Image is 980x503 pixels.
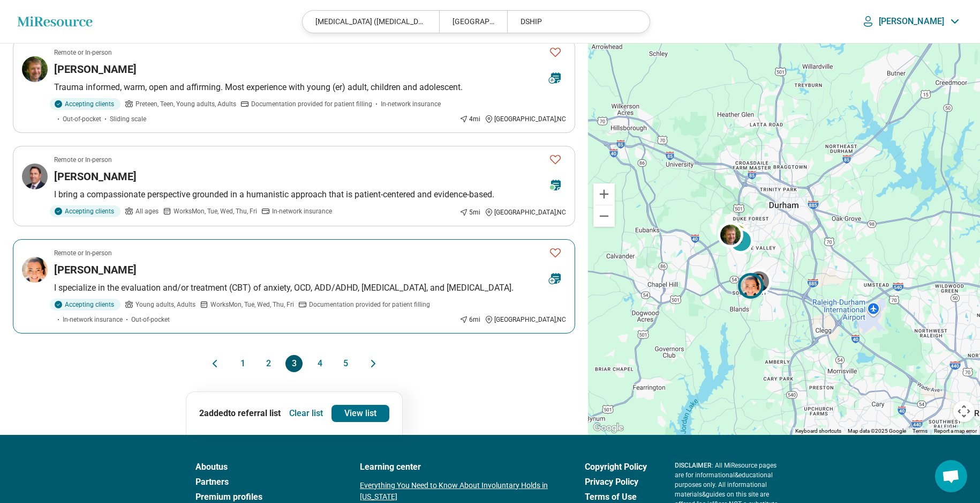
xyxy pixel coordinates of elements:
[63,315,123,324] span: In-network insurance
[285,405,327,422] button: Clear list
[675,462,712,469] span: DISCLAIMER
[135,206,159,216] span: All ages
[485,208,566,217] div: [GEOGRAPHIC_DATA] , NC
[135,300,195,309] span: Young adults, Adults
[131,315,170,324] span: Out-of-pocket
[54,188,566,201] p: I bring a compassionate perspective grounded in a humanistic approach that is patient-centered an...
[303,11,439,33] div: [MEDICAL_DATA] ([MEDICAL_DATA])
[795,427,841,435] button: Keyboard shortcuts
[593,205,615,227] button: Zoom out
[485,114,566,124] div: [GEOGRAPHIC_DATA] , NC
[210,300,294,309] span: Works Mon, Tue, Wed, Thu, Fri
[585,476,647,489] a: Privacy Policy
[195,476,332,489] a: Partners
[439,11,507,33] div: [GEOGRAPHIC_DATA], [GEOGRAPHIC_DATA]
[591,421,626,435] img: Google
[545,242,566,264] button: Favorite
[879,16,944,27] p: [PERSON_NAME]
[381,99,441,109] span: In-network insurance
[228,408,281,418] span: to referral list
[208,355,221,372] button: Previous page
[54,155,112,165] p: Remote or In-person
[63,114,101,124] span: Out-of-pocket
[545,149,566,171] button: Favorite
[260,355,277,372] button: 2
[54,262,137,277] h3: [PERSON_NAME]
[545,41,566,63] button: Favorite
[251,99,372,109] span: Documentation provided for patient filling
[309,300,430,309] span: Documentation provided for patient filling
[311,355,328,372] button: 4
[272,206,332,216] span: In-network insurance
[459,208,480,217] div: 5 mi
[54,48,112,57] p: Remote or In-person
[459,114,480,124] div: 4 mi
[54,282,566,294] p: I specialize in the evaluation and/or treatment (CBT) of anxiety, OCD, ADD/ADHD, [MEDICAL_DATA], ...
[913,428,928,434] a: Terms (opens in new tab)
[54,248,112,258] p: Remote or In-person
[360,480,557,502] a: Everything You Need to Know About Involuntary Holds in [US_STATE]
[367,355,380,372] button: Next page
[953,401,975,422] button: Map camera controls
[360,461,557,474] a: Learning center
[135,99,236,109] span: Preteen, Teen, Young adults, Adults
[54,169,137,184] h3: [PERSON_NAME]
[50,299,120,310] div: Accepting clients
[54,81,566,94] p: Trauma informed, warm, open and affirming. Most experience with young (er) adult, children and ad...
[507,11,643,33] div: DSHIP
[585,461,647,474] a: Copyright Policy
[331,405,389,422] a: View list
[174,206,257,216] span: Works Mon, Tue, Wed, Thu, Fri
[195,461,332,474] a: Aboutus
[591,421,626,435] a: Open this area in Google Maps (opens a new window)
[935,460,967,492] div: Open chat
[848,428,906,434] span: Map data ©2025 Google
[199,407,281,420] p: 2 added
[459,315,480,324] div: 6 mi
[50,98,120,110] div: Accepting clients
[54,62,137,77] h3: [PERSON_NAME]
[50,205,120,217] div: Accepting clients
[337,355,354,372] button: 5
[110,114,146,124] span: Sliding scale
[234,355,251,372] button: 1
[934,428,977,434] a: Report a map error
[285,355,303,372] button: 3
[485,315,566,324] div: [GEOGRAPHIC_DATA] , NC
[593,183,615,205] button: Zoom in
